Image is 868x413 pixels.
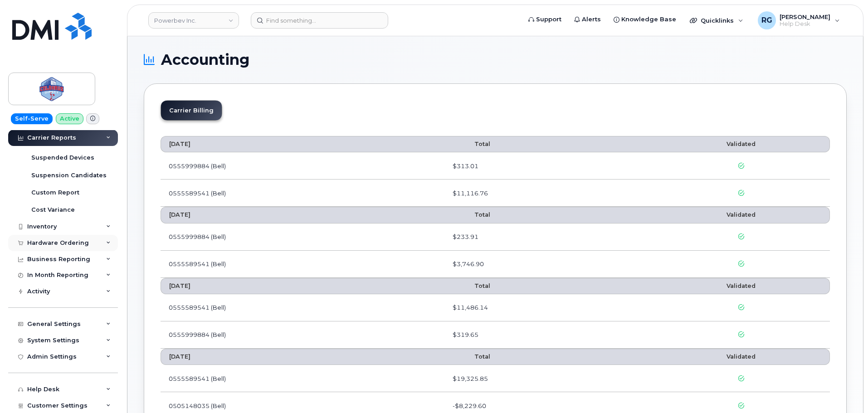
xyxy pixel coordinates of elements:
[161,207,444,223] th: [DATE]
[653,136,830,152] th: Validated
[161,136,444,152] th: [DATE]
[161,365,444,392] td: 0555589541 (Bell)
[453,211,490,218] span: Total
[453,233,478,241] span: $233.91
[453,189,488,198] span: $11,116.76
[453,260,484,268] span: $3,746.90
[161,321,444,349] td: 0555999884 (Bell)
[453,141,490,147] span: Total
[453,402,486,410] span: -$8,229.60
[161,152,444,180] td: 0555999884 (Bell)
[161,53,249,67] span: Accounting
[453,303,488,312] span: $11,486.14
[161,251,444,278] td: 0555589541 (Bell)
[161,278,444,294] th: [DATE]
[453,330,478,339] span: $319.65
[161,224,444,251] td: 0555999884 (Bell)
[653,349,830,365] th: Validated
[653,207,830,223] th: Validated
[653,278,830,294] th: Validated
[453,282,490,289] span: Total
[161,180,444,207] td: 0555589541 (Bell)
[161,294,444,321] td: 0555589541 (Bell)
[453,374,488,383] span: $19,325.85
[453,162,478,170] span: $313.01
[453,353,490,360] span: Total
[161,349,444,365] th: [DATE]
